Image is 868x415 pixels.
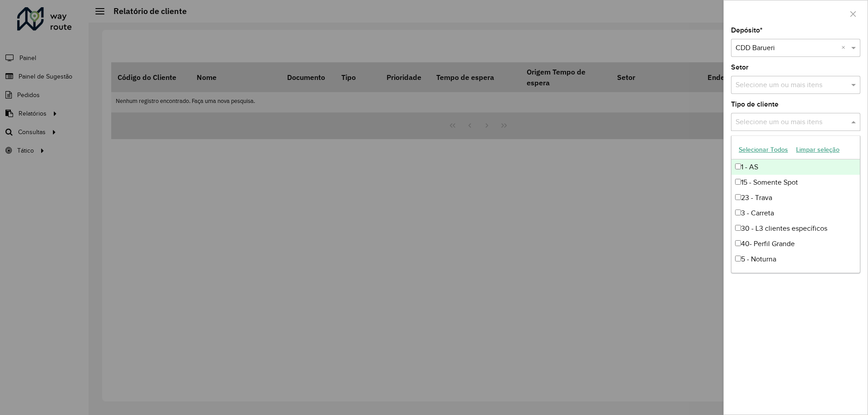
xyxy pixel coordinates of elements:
[731,175,860,190] div: 15 - Somente Spot
[731,190,860,205] div: 23 - Trava
[731,135,860,273] ng-dropdown-panel: Options list
[735,143,792,157] button: Selecionar Todos
[731,159,860,175] div: 1 - AS
[841,42,849,53] span: Clear all
[731,205,860,221] div: 3 - Carreta
[731,221,860,236] div: 30 - L3 clientes específicos
[731,99,778,110] label: Tipo de cliente
[731,267,860,282] div: 50 - Perfil pequeno VUC rebaixado
[731,252,860,267] div: 5 - Noturna
[792,143,844,157] button: Limpar seleção
[731,25,763,36] label: Depósito
[731,236,860,252] div: 40- Perfil Grande
[731,62,749,73] label: Setor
